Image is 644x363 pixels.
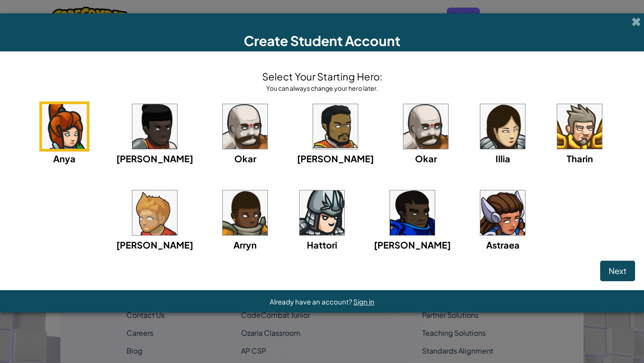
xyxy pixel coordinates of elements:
span: Astraea [486,239,520,250]
span: Tharin [567,153,593,164]
h4: Select Your Starting Hero: [262,69,382,84]
span: [PERSON_NAME] [297,153,374,164]
span: Hattori [307,239,337,250]
span: [PERSON_NAME] [116,153,193,164]
span: [PERSON_NAME] [374,239,451,250]
img: portrait.png [300,190,344,235]
img: portrait.png [223,190,267,235]
img: portrait.png [223,104,267,149]
span: Anya [53,153,76,164]
img: portrait.png [480,190,525,235]
img: portrait.png [480,104,525,149]
button: Next [600,261,635,281]
img: portrait.png [403,104,448,149]
span: Next [609,266,627,276]
a: Sign in [353,297,374,306]
img: portrait.png [132,190,177,235]
span: Okar [415,153,437,164]
span: Illia [496,153,510,164]
span: [PERSON_NAME] [116,239,193,250]
img: portrait.png [313,104,358,149]
span: Arryn [233,239,257,250]
img: portrait.png [132,104,177,149]
span: Already have an account? [270,297,353,306]
img: portrait.png [42,104,87,149]
img: portrait.png [557,104,602,149]
div: You can always change your hero later. [262,84,382,93]
span: Okar [234,153,256,164]
img: portrait.png [390,190,435,235]
span: Create Student Account [244,32,400,49]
